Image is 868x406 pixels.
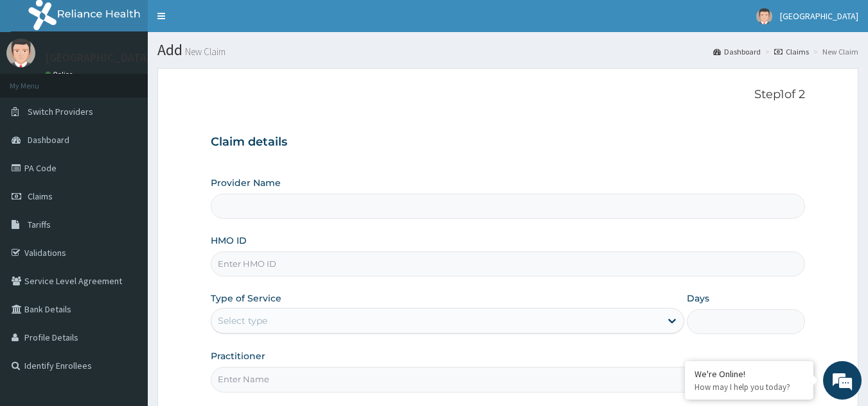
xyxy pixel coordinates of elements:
a: Dashboard [713,46,761,57]
div: We're Online! [695,368,804,380]
li: New Claim [810,46,858,57]
h3: Claim details [211,135,806,149]
a: Online [45,70,76,79]
input: Enter Name [211,367,806,392]
label: Type of Service [211,292,281,305]
label: Provider Name [211,176,281,189]
h1: Add [157,42,858,58]
img: User Image [6,38,35,67]
span: Tariffs [28,219,51,230]
small: New Claim [182,47,226,56]
span: [GEOGRAPHIC_DATA] [780,10,858,22]
span: Dashboard [28,134,69,146]
span: Switch Providers [28,106,93,117]
a: Claims [774,46,809,57]
p: [GEOGRAPHIC_DATA] [45,52,151,63]
label: Practitioner [211,350,265,362]
label: Days [687,292,709,305]
span: Claims [28,190,53,202]
p: How may I help you today? [695,382,804,393]
p: Step 1 of 2 [211,88,806,102]
div: Select type [218,314,267,327]
img: User Image [756,8,772,24]
label: HMO ID [211,234,247,247]
input: Enter HMO ID [211,251,806,276]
